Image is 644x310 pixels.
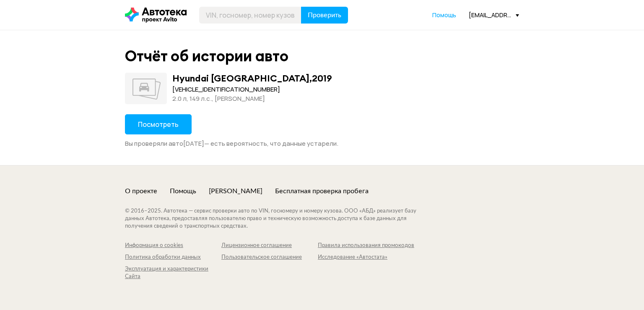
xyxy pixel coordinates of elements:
[125,139,519,148] div: Вы проверяли авто [DATE] — есть вероятность, что данные устарели.
[125,208,433,230] div: © 2016– 2025 . Автотека — сервис проверки авто по VIN, госномеру и номеру кузова. ООО «АБД» реали...
[125,114,192,134] button: Посмотреть
[469,11,519,19] div: [EMAIL_ADDRESS][DOMAIN_NAME]
[125,47,288,65] div: Отчёт об истории авто
[125,254,221,261] a: Политика обработки данных
[125,265,221,281] a: Эксплуатация и характеристики Сайта
[209,187,262,196] a: [PERSON_NAME]
[170,187,196,196] a: Помощь
[221,242,318,250] a: Лицензионное соглашение
[308,12,341,18] span: Проверить
[275,187,369,196] a: Бесплатная проверка пробега
[432,11,456,19] a: Помощь
[172,94,332,103] div: 2.0 л, 149 л.c., [PERSON_NAME]
[301,7,348,24] button: Проверить
[172,73,332,84] div: Hyundai [GEOGRAPHIC_DATA] , 2019
[318,242,414,250] a: Правила использования промокодов
[199,7,301,24] input: VIN, госномер, номер кузова
[172,85,332,94] div: [VEHICLE_IDENTIFICATION_NUMBER]
[125,242,221,250] a: Информация о cookies
[138,120,179,129] span: Посмотреть
[221,254,318,261] a: Пользовательское соглашение
[318,254,414,261] a: Исследование «Автостата»
[432,11,456,19] span: Помощь
[125,187,157,196] a: О проекте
